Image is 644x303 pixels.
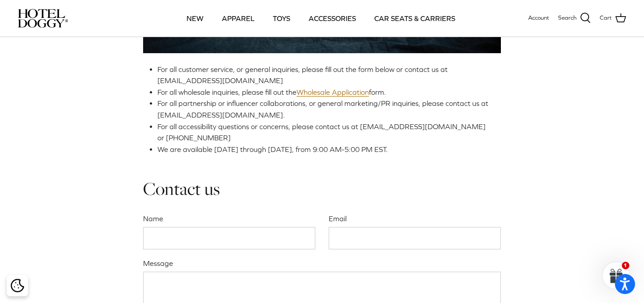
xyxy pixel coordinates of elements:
[157,88,386,97] span: For all wholesale inquiries, please fill out the form.
[7,275,28,296] div: Cookie policy
[11,279,24,292] img: Cookie policy
[600,13,626,24] a: Cart
[558,13,576,23] span: Search
[528,13,549,23] a: Account
[558,13,591,24] a: Search
[133,3,508,34] div: Primary navigation
[143,177,501,200] h2: Contact us
[297,88,369,97] a: Wholesale Application
[178,3,212,34] a: NEW
[9,278,25,294] button: Cookie policy
[157,99,488,119] span: For all partnership or influencer collaborations, or general marketing/PR inquiries, please conta...
[214,3,263,34] a: APPAREL
[157,122,486,142] span: For all accessibility questions or concerns, please contact us at [EMAIL_ADDRESS][DOMAIN_NAME] or...
[600,13,612,23] span: Cart
[143,258,501,268] label: Message
[329,214,501,223] label: Email
[528,14,549,21] span: Account
[143,214,315,223] label: Name
[157,145,388,153] span: We are available [DATE] through [DATE], from 9:00 AM-5:00 PM EST.
[366,3,463,34] a: CAR SEATS & CARRIERS
[301,3,364,34] a: ACCESSORIES
[265,3,298,34] a: TOYS
[18,9,68,28] img: hoteldoggycom
[157,65,448,85] span: For all customer service, or general inquiries, please fill out the form below or contact us at [...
